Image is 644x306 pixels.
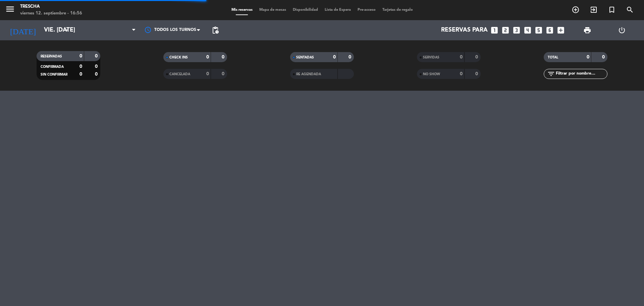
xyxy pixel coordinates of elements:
[20,10,82,17] div: viernes 12. septiembre - 16:56
[333,55,336,59] strong: 0
[206,55,209,59] strong: 0
[5,4,15,16] button: menu
[608,6,616,14] i: turned_in_not
[545,26,554,35] i: looks_6
[20,3,82,10] div: Trescha
[379,8,416,12] span: Tarjetas de regalo
[95,72,99,77] strong: 0
[501,26,510,35] i: looks_two
[556,26,565,35] i: add_box
[618,26,626,34] i: power_settings_new
[41,73,67,76] span: SIN CONFIRMAR
[354,8,379,12] span: Pre-acceso
[602,55,606,59] strong: 0
[548,56,558,59] span: TOTAL
[321,8,354,12] span: Lista de Espera
[5,23,41,38] i: [DATE]
[169,73,190,76] span: CANCELADA
[41,65,64,69] span: CONFIRMADA
[206,72,209,76] strong: 0
[222,72,226,76] strong: 0
[460,55,463,59] strong: 0
[256,8,289,12] span: Mapa de mesas
[296,73,321,76] span: RE AGENDADA
[423,56,439,59] span: SERVIDAS
[512,26,521,35] i: looks_3
[475,72,479,76] strong: 0
[460,72,463,76] strong: 0
[590,6,598,14] i: exit_to_app
[523,26,532,35] i: looks_4
[583,26,591,34] span: print
[79,64,82,69] strong: 0
[41,55,62,58] span: RESERVADAS
[423,73,440,76] span: NO SHOW
[490,26,499,35] i: looks_one
[547,70,555,78] i: filter_list
[95,64,99,69] strong: 0
[169,56,188,59] span: CHECK INS
[211,26,219,34] span: pending_actions
[572,6,580,14] i: add_circle_outline
[534,26,543,35] i: looks_5
[604,20,639,40] div: LOG OUT
[587,55,589,59] strong: 0
[626,6,634,14] i: search
[79,72,82,77] strong: 0
[79,54,82,58] strong: 0
[289,8,321,12] span: Disponibilidad
[555,70,607,78] input: Filtrar por nombre...
[228,8,256,12] span: Mis reservas
[475,55,479,59] strong: 0
[296,56,314,59] span: SENTADAS
[62,26,70,34] i: arrow_drop_down
[222,55,226,59] strong: 0
[348,55,353,59] strong: 0
[5,4,15,14] i: menu
[441,27,488,34] span: Reservas para
[95,54,99,58] strong: 0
